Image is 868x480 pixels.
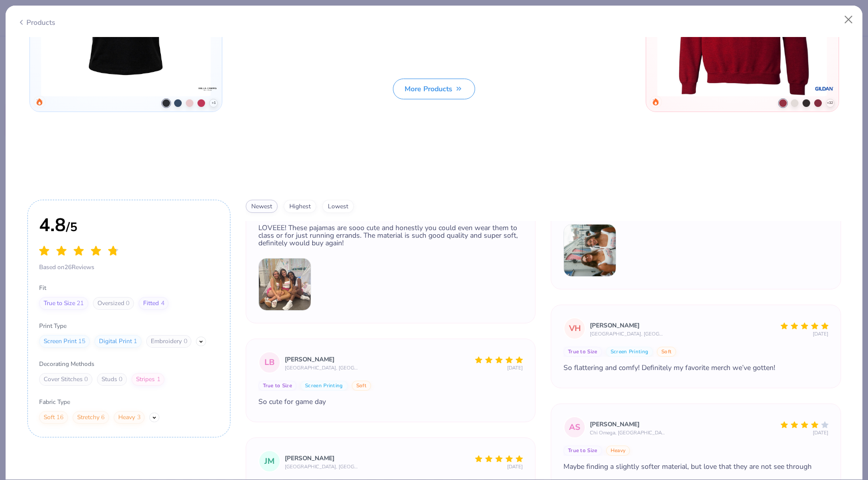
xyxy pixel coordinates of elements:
[39,283,218,292] span: Fit
[814,79,834,99] img: brand logo
[39,411,68,424] div: Soft
[258,450,281,472] div: JM
[258,258,311,311] img: Review image
[393,79,475,99] button: More Products
[246,200,278,213] button: newest
[197,79,218,99] img: brand logo
[563,446,602,456] button: True to Size
[39,263,118,272] span: Based on 26 Reviews
[66,219,77,235] span: / 5
[352,381,371,391] button: Soft
[56,414,63,422] span: 16
[839,10,858,29] button: Close
[781,319,828,331] div: 5 Stars
[258,381,297,391] button: True to Size
[563,347,602,357] button: True to Size
[126,300,129,308] span: 0
[17,17,55,28] div: Products
[475,452,523,464] div: 5 Stars
[258,398,523,405] div: So cute for game day
[39,373,92,386] div: Cover Stitches
[39,359,218,368] span: Decorating Methods
[196,337,206,346] button: Show More
[284,200,316,213] button: highest
[161,300,164,308] span: 4
[94,335,142,348] div: Digital Print
[212,100,216,106] span: + 1
[39,213,66,238] span: 4.8
[475,353,523,365] div: 5 Stars
[131,373,164,386] div: Stripes
[114,411,145,424] div: Heavy
[39,297,88,310] div: True to Size
[184,338,187,346] span: 0
[657,347,676,357] button: Soft
[563,224,616,277] img: Review image
[93,297,134,310] div: Oversized
[139,297,169,310] div: Fitted
[84,376,88,384] span: 0
[101,414,105,422] span: 6
[39,397,218,407] span: Fabric Type
[606,347,653,357] button: Screen Printing
[77,300,84,308] span: 21
[827,100,833,106] span: + 32
[39,335,90,348] div: Screen Print
[146,335,191,348] div: Embroidery
[149,413,159,422] button: Show More
[563,416,586,438] div: AS
[78,338,85,346] span: 15
[97,373,127,386] div: Studs
[157,376,160,384] span: 1
[322,200,354,213] button: lowest
[133,338,137,346] span: 1
[39,244,118,258] div: 4.8 Stars
[73,411,109,424] div: Stretchy
[258,351,281,374] div: LB
[119,376,122,384] span: 0
[606,446,630,456] button: Heavy
[563,463,828,470] div: Maybe finding a slightly softer material, but love that they are not see through
[301,381,348,391] button: Screen Printing
[137,414,141,422] span: 3
[563,317,586,340] div: VH
[258,224,523,247] div: LOVEEE! These pajamas are sooo cute and honestly you could even wear them to class or for just ru...
[563,364,828,372] div: So flattering and comfy! Definitely my favorite merch we’ve gotten!
[39,321,218,330] span: Print Type
[781,418,828,430] div: 4 Stars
